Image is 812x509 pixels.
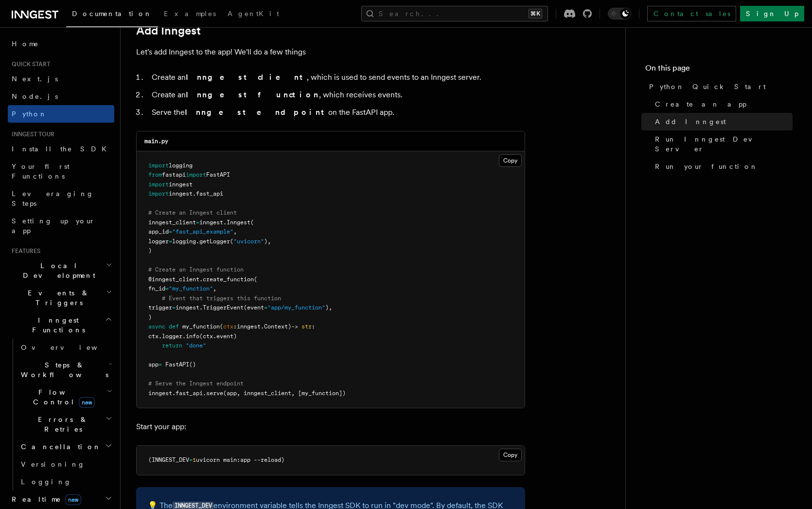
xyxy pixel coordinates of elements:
[655,162,758,171] span: Run your function
[176,390,203,397] span: fast_api
[148,304,172,311] span: trigger
[12,163,70,180] span: Your first Functions
[655,134,793,154] span: Run Inngest Dev Server
[8,494,81,504] span: Realtime
[655,117,726,127] span: Add Inngest
[233,238,264,245] span: "uvicorn"
[499,154,522,167] button: Copy
[193,456,196,463] span: 1
[169,190,193,197] span: inngest
[291,323,298,330] span: ->
[233,323,237,330] span: :
[8,35,114,53] a: Home
[186,171,206,178] span: import
[8,70,114,88] a: Next.js
[17,383,114,411] button: Flow Controlnew
[203,276,254,283] span: create_function
[162,333,182,340] span: logger
[12,145,112,153] span: Install the SDK
[203,304,244,311] span: TriggerEvent
[65,494,81,505] span: new
[8,257,114,284] button: Local Development
[17,473,114,491] a: Logging
[172,238,199,245] span: logging.
[651,158,793,175] a: Run your function
[8,185,114,212] a: Leveraging Steps
[206,390,223,397] span: serve
[213,285,216,292] span: ,
[136,45,525,59] p: Let's add Inngest to the app! We'll do a few things
[17,411,114,438] button: Errors & Retries
[196,219,199,226] span: =
[244,304,264,311] span: (event
[17,442,101,452] span: Cancellation
[162,342,182,349] span: return
[189,456,193,463] span: =
[223,323,233,330] span: ctx
[159,361,162,368] span: =
[165,285,169,292] span: =
[223,219,227,226] span: .
[159,333,162,340] span: .
[206,171,230,178] span: FastAPI
[264,304,267,311] span: =
[8,140,114,158] a: Install the SDK
[325,304,332,311] span: ),
[651,130,793,158] a: Run Inngest Dev Server
[169,238,172,245] span: =
[148,323,165,330] span: async
[148,361,159,368] span: app
[8,339,114,491] div: Inngest Functions
[172,390,176,397] span: .
[17,438,114,455] button: Cancellation
[199,219,223,226] span: inngest
[199,276,203,283] span: .
[172,304,176,311] span: =
[12,75,58,83] span: Next.js
[17,339,114,356] a: Overview
[8,105,114,123] a: Python
[148,181,169,188] span: import
[8,311,114,339] button: Inngest Functions
[148,314,152,321] span: )
[149,88,525,102] li: Create an , which receives events.
[148,285,165,292] span: fn_id
[254,276,257,283] span: (
[169,285,213,292] span: "my_function"
[169,162,193,169] span: logging
[301,323,312,330] span: str
[148,390,172,397] span: inngest
[148,276,199,283] span: @inngest_client
[199,333,237,340] span: (ctx.event)
[148,266,244,273] span: # Create an Inngest function
[164,10,216,18] span: Examples
[233,228,237,235] span: ,
[169,181,193,188] span: inngest
[8,491,114,508] button: Realtimenew
[149,106,525,119] li: Serve the on the FastAPI app.
[8,261,106,280] span: Local Development
[608,8,631,19] button: Toggle dark mode
[136,24,201,37] a: Add Inngest
[148,456,189,463] span: (INNGEST_DEV
[228,10,279,18] span: AgentKit
[17,360,108,380] span: Steps & Workflows
[649,82,766,91] span: Python Quick Start
[12,39,39,49] span: Home
[12,190,94,207] span: Leveraging Steps
[148,228,169,235] span: app_id
[8,130,54,138] span: Inngest tour
[651,95,793,113] a: Create an app
[361,6,548,21] button: Search...⌘K
[223,390,346,397] span: (app, inngest_client, [my_function])
[186,342,206,349] span: "done"
[79,397,95,408] span: new
[17,415,106,434] span: Errors & Retries
[8,88,114,105] a: Node.js
[12,92,58,100] span: Node.js
[12,217,95,235] span: Setting up your app
[8,247,40,255] span: Features
[645,78,793,95] a: Python Quick Start
[264,323,291,330] span: Context)
[8,60,50,68] span: Quick start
